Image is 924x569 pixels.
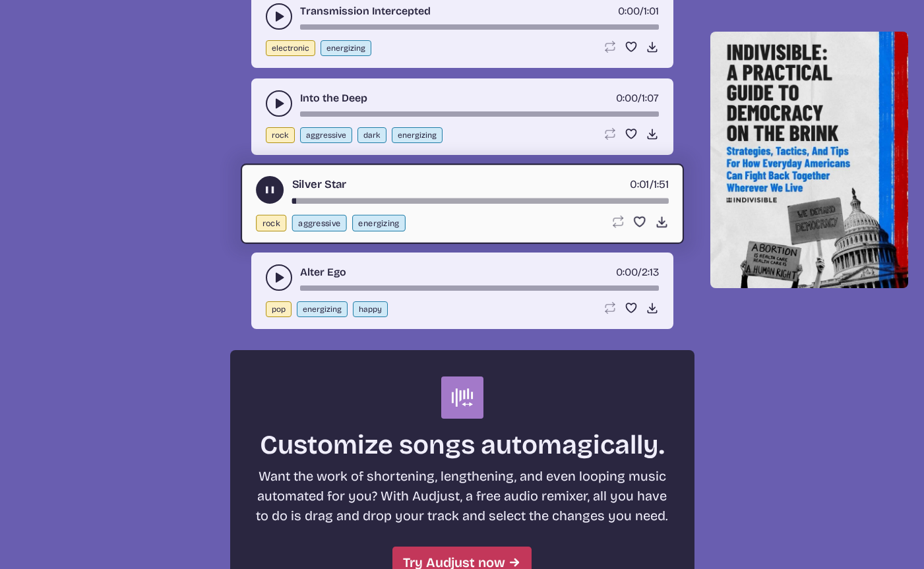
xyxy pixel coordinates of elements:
div: song-time-bar [300,285,659,291]
button: energizing [321,40,371,56]
img: Help save our democracy! [710,32,909,288]
button: happy [353,301,388,317]
button: energizing [352,215,406,231]
h2: Customize songs automagically. [254,429,671,461]
button: rock [266,127,295,143]
span: 1:01 [644,5,659,17]
span: 1:07 [642,92,659,104]
button: aggressive [300,127,352,143]
button: Favorite [625,301,638,314]
p: Want the work of shortening, lengthening, and even looping music automated for you? With Audjust,... [254,466,671,525]
div: / [616,264,659,280]
a: Transmission Intercepted [300,3,431,19]
span: timer [616,92,638,104]
a: Silver Star [292,176,346,193]
button: play-pause toggle [266,90,292,117]
a: Into the Deep [300,90,367,106]
button: Loop [603,127,617,140]
span: timer [618,5,640,17]
button: Loop [603,301,617,314]
button: play-pause toggle [266,3,292,30]
span: timer [630,177,649,191]
button: Favorite [625,127,638,140]
div: / [630,176,669,193]
button: aggressive [292,215,346,231]
span: 2:13 [642,266,659,278]
button: pop [266,301,292,317]
div: / [616,90,659,106]
div: song-time-bar [292,198,668,203]
button: play-pause toggle [256,176,284,204]
span: 1:51 [653,177,668,191]
img: Audjust logo [441,376,483,419]
button: Favorite [625,40,638,53]
div: / [618,3,659,19]
button: Loop [603,40,617,53]
button: dark [357,127,386,143]
a: Alter Ego [300,264,346,280]
button: electronic [266,40,315,56]
button: rock [256,215,286,231]
button: energizing [392,127,443,143]
div: song-time-bar [300,111,659,117]
span: timer [616,266,638,278]
button: Favorite [632,215,646,229]
button: play-pause toggle [266,264,292,291]
div: song-time-bar [300,24,659,30]
button: energizing [297,301,348,317]
button: Loop [610,215,624,229]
